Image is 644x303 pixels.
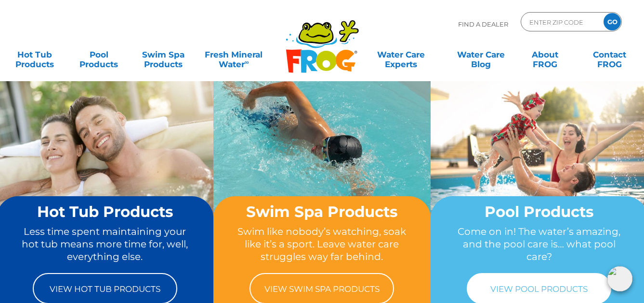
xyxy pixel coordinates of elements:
[607,266,632,291] img: openIcon
[213,81,431,244] img: home-banner-swim-spa-short
[10,45,60,64] a: Hot TubProducts
[458,12,508,36] p: Find A Dealer
[15,203,196,220] h2: Hot Tub Products
[449,203,630,220] h2: Pool Products
[456,45,506,64] a: Water CareBlog
[138,45,188,64] a: Swim SpaProducts
[449,225,630,263] p: Come on in! The water’s amazing, and the pool care is… what pool care?
[232,225,412,263] p: Swim like nobody’s watching, soak like it’s a sport. Leave water care struggles way far behind.
[584,45,634,64] a: ContactFROG
[245,58,249,66] sup: ∞
[528,15,593,29] input: Zip Code Form
[74,45,124,64] a: PoolProducts
[604,13,621,30] input: GO
[520,45,570,64] a: AboutFROG
[15,225,196,263] p: Less time spent maintaining your hot tub means more time for, well, everything else.
[202,45,265,64] a: Fresh MineralWater∞
[232,203,412,220] h2: Swim Spa Products
[360,45,442,64] a: Water CareExperts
